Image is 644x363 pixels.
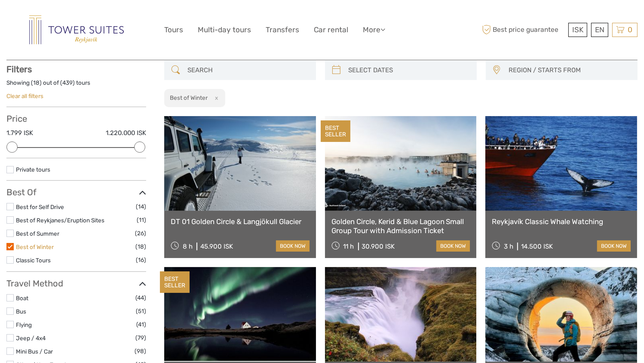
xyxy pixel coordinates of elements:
[198,24,251,36] a: Multi-day tours
[266,24,299,36] a: Transfers
[6,187,146,197] h3: Best Of
[314,24,348,36] a: Car rental
[16,230,59,237] a: Best of Summer
[200,243,233,250] div: 45.900 ISK
[6,92,43,99] a: Clear all filters
[331,217,470,235] a: Golden Circle, Kerid & Blue Lagoon Small Group Tour with Admission Ticket
[6,129,33,138] label: 1.799 ISK
[591,23,608,37] div: EN
[136,306,146,316] span: (51)
[492,217,631,226] a: Reykjavík Classic Whale Watching
[16,203,64,210] a: Best for Self Drive
[597,240,631,252] a: book now
[135,346,146,356] span: (98)
[276,240,310,252] a: book now
[363,24,385,36] a: More
[183,243,193,250] span: 8 h
[343,243,354,250] span: 11 h
[135,228,146,238] span: (26)
[16,243,54,250] a: Best of Winter
[16,257,51,264] a: Classic Tours
[505,63,633,77] button: REGION / STARTS FROM
[16,335,46,341] a: Jeep / 4x4
[99,13,109,24] button: Open LiveChat chat widget
[16,308,26,315] a: Bus
[626,25,634,34] span: 0
[6,79,146,92] div: Showing ( ) out of ( ) tours
[16,348,53,355] a: Mini Bus / Car
[362,243,395,250] div: 30.900 ISK
[521,243,553,250] div: 14.500 ISK
[16,166,50,173] a: Private tours
[136,202,146,212] span: (14)
[321,120,350,142] div: BEST SELLER
[436,240,470,252] a: book now
[6,64,32,74] strong: Filters
[171,217,310,226] a: DT 01 Golden Circle & Langjökull Glacier
[12,15,97,22] p: We're away right now. Please check back later!
[29,15,124,44] img: Reykjavik Residence
[170,94,208,101] h2: Best of Winter
[572,25,583,34] span: ISK
[209,93,221,102] button: x
[480,23,566,37] span: Best price guarantee
[160,271,190,293] div: BEST SELLER
[184,63,312,78] input: SEARCH
[16,321,32,328] a: Flying
[16,217,104,224] a: Best of Reykjanes/Eruption Sites
[137,215,146,225] span: (11)
[345,63,472,78] input: SELECT DATES
[106,129,146,138] label: 1.220.000 ISK
[16,295,28,301] a: Boat
[6,278,146,289] h3: Travel Method
[6,114,146,124] h3: Price
[504,243,513,250] span: 3 h
[135,333,146,343] span: (79)
[136,320,146,329] span: (41)
[136,255,146,265] span: (16)
[164,24,183,36] a: Tours
[135,242,146,252] span: (18)
[135,293,146,303] span: (44)
[62,79,73,87] label: 439
[33,79,40,87] label: 18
